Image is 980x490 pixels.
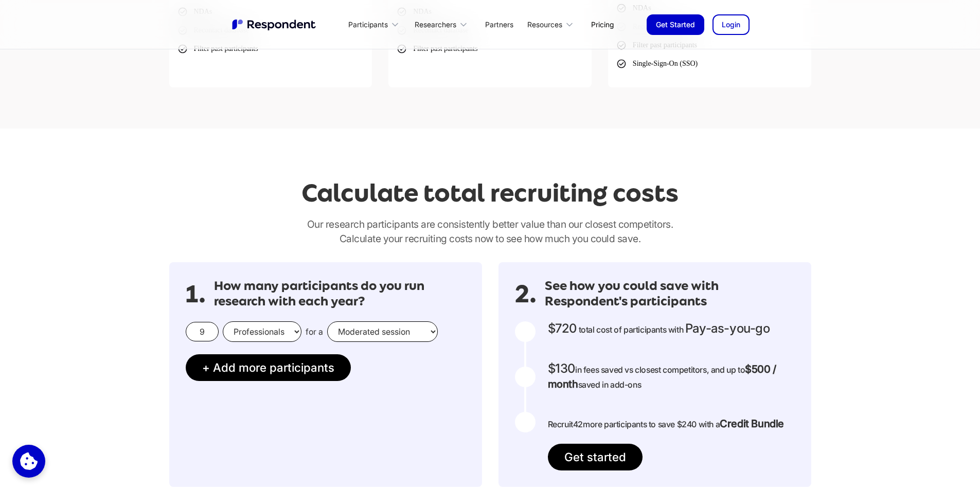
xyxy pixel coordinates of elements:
[343,12,408,37] div: Participants
[579,324,684,335] span: total cost of participants with
[527,20,562,30] div: Resources
[548,444,643,470] a: Get started
[573,419,583,429] span: 42
[306,326,323,337] span: for a
[616,57,698,71] li: Single-Sign-On (SSO)
[583,12,622,37] a: Pricing
[647,14,704,35] a: Get Started
[477,12,522,37] a: Partners
[515,289,537,299] span: 2.
[545,279,795,309] h3: See how you could save with Respondent's participants
[548,361,795,392] p: in fees saved vs closest competitors, and up to saved in add-ons
[522,12,583,37] div: Resources
[548,321,577,336] span: $720
[720,418,784,430] strong: Credit Bundle
[186,289,206,299] span: 1.
[231,18,318,31] a: home
[301,179,679,207] h2: Calculate total recruiting costs
[340,232,641,245] span: Calculate your recruiting costs now to see how much you could save.
[214,279,466,309] h3: How many participants do you run research with each year?
[548,416,784,431] p: Recruit more participants to save $240 with a
[712,14,750,35] a: Login
[231,18,318,31] img: Untitled UI logotext
[202,360,210,374] span: +
[408,12,476,37] div: Researchers
[548,361,575,376] span: $130
[186,354,351,381] button: + Add more participants
[548,363,776,390] strong: $500 / month
[685,321,770,336] span: Pay-as-you-go
[213,360,334,374] span: Add more participants
[348,20,388,30] div: Participants
[169,217,811,246] p: Our research participants are consistently better value than our closest competitors.
[415,20,456,30] div: Researchers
